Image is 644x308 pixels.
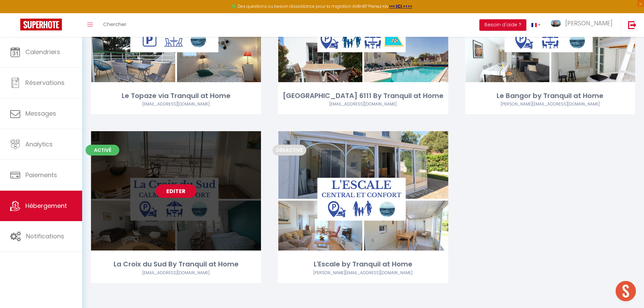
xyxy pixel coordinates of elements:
[479,19,526,31] button: Besoin d'aide ?
[91,101,261,108] div: Airbnb
[86,145,119,156] span: Activé
[551,20,561,27] img: ...
[272,145,306,156] span: Désactivé
[91,259,261,269] div: La Croix du Sud By Tranquil at Home
[26,232,64,240] span: Notifications
[98,13,132,37] a: Chercher
[25,140,53,148] span: Analytics
[616,281,636,301] div: Ouvrir le chat
[628,21,637,29] img: logout
[156,184,196,198] a: Editer
[546,13,621,37] a: ... [PERSON_NAME]
[91,270,261,276] div: Airbnb
[25,202,67,210] span: Hébergement
[91,91,261,101] div: Le Topaze via Tranquil at Home
[565,19,613,27] span: [PERSON_NAME]
[278,101,448,108] div: Airbnb
[103,21,126,28] span: Chercher
[389,3,412,9] a: >>> ICI <<<<
[465,91,635,101] div: Le Bangor by Tranquil at Home
[278,270,448,276] div: Airbnb
[278,91,448,101] div: [GEOGRAPHIC_DATA] 6111 By Tranquil at Home
[25,78,65,87] span: Réservations
[465,101,635,108] div: Airbnb
[25,48,60,56] span: Calendriers
[278,259,448,269] div: L'Escale by Tranquil at Home
[25,109,56,118] span: Messages
[20,19,62,30] img: Super Booking
[25,171,57,179] span: Paiements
